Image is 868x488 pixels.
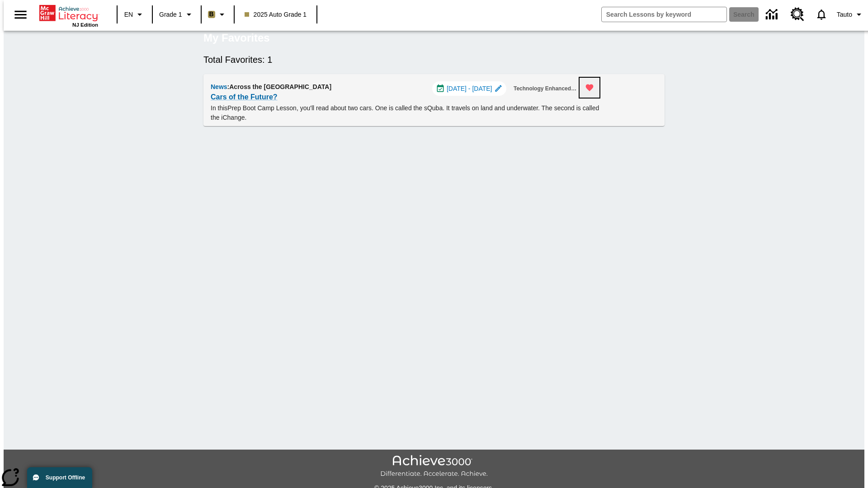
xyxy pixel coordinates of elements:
[510,81,581,96] button: Technology Enhanced Item
[760,2,785,27] a: Data Center
[380,455,488,478] img: Achieve3000 Differentiate Accelerate Achieve
[159,10,182,19] span: Grade 1
[120,6,149,23] button: Language: EN, Select a language
[447,84,492,94] span: [DATE] - [DATE]
[72,22,98,28] span: NJ Edition
[7,1,34,28] button: Open side menu
[785,2,810,27] a: Resource Center, Will open in new tab
[837,10,852,19] span: Tauto
[227,83,332,90] span: : Across the [GEOGRAPHIC_DATA]
[39,4,98,22] a: Home
[211,104,599,121] testabrev: Prep Boot Camp Lesson, you'll read about two cars. One is called the sQuba. It travels on land an...
[211,103,599,122] p: In this
[203,52,665,67] h6: Total Favorites: 1
[580,78,599,98] button: Remove from Favorites
[602,7,726,22] input: search field
[203,31,270,45] h5: My Favorites
[39,3,98,28] div: Home
[810,3,833,26] a: Notifications
[46,474,85,481] span: Support Offline
[27,467,92,488] button: Support Offline
[245,10,307,19] span: 2025 Auto Grade 1
[124,10,133,19] span: EN
[156,6,198,23] button: Grade: Grade 1, Select a grade
[514,84,578,94] span: Technology Enhanced Item
[204,6,231,23] button: Boost Class color is light brown. Change class color
[209,9,214,20] span: B
[833,6,868,23] button: Profile/Settings
[432,81,506,96] div: Jul 01 - Aug 01 Choose Dates
[211,83,227,90] span: News
[211,91,278,103] a: Cars of the Future?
